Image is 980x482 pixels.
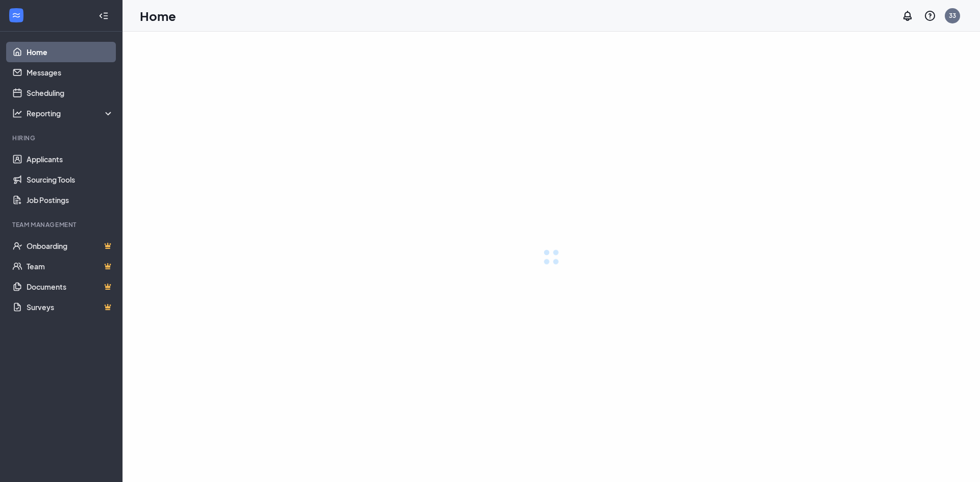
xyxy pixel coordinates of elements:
[27,169,114,190] a: Sourcing Tools
[99,11,109,21] svg: Collapse
[27,62,114,83] a: Messages
[12,134,112,142] div: Hiring
[27,42,114,62] a: Home
[949,11,956,20] div: 33
[27,149,114,169] a: Applicants
[12,108,22,118] svg: Analysis
[12,220,112,229] div: Team Management
[27,83,114,103] a: Scheduling
[27,108,114,118] div: Reporting
[27,236,114,256] a: OnboardingCrown
[27,297,114,317] a: SurveysCrown
[27,276,114,297] a: DocumentsCrown
[924,10,936,22] svg: QuestionInfo
[27,256,114,276] a: TeamCrown
[901,10,914,22] svg: Notifications
[140,7,176,24] h1: Home
[11,10,21,20] svg: WorkstreamLogo
[27,190,114,210] a: Job Postings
